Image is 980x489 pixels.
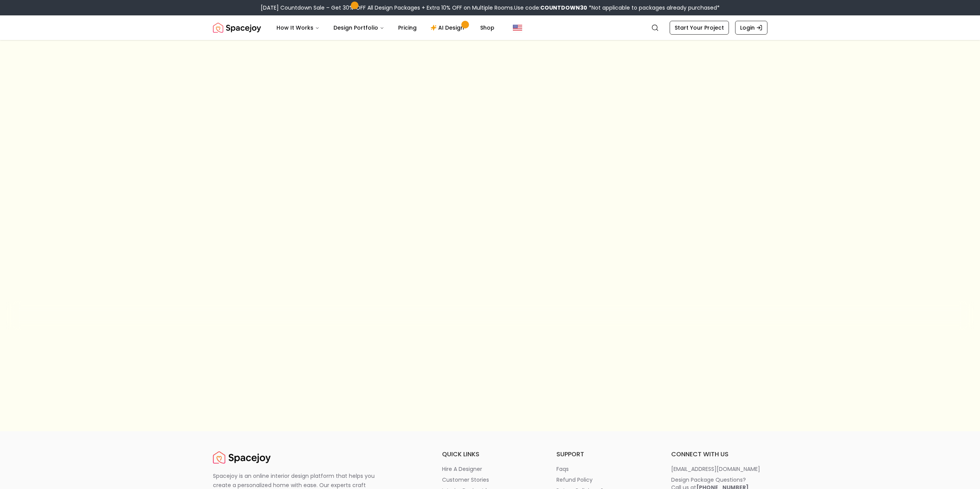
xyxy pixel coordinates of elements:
p: faqs [556,465,569,473]
nav: Global [213,15,767,40]
button: Design Portfolio [327,20,390,35]
a: Shop [474,20,501,35]
a: faqs [556,465,653,473]
h6: connect with us [671,450,767,459]
div: [DATE] Countdown Sale – Get 30% OFF All Design Packages + Extra 10% OFF on Multiple Rooms. [261,4,720,12]
b: COUNTDOWN30 [540,4,587,12]
p: refund policy [556,476,593,484]
a: Pricing [392,20,423,35]
a: Spacejoy [213,20,261,35]
span: Use code: [514,4,587,12]
p: hire a designer [442,465,482,473]
img: Spacejoy Logo [213,450,271,465]
img: United States [513,23,522,32]
h6: quick links [442,450,538,459]
button: How It Works [270,20,326,35]
a: customer stories [442,476,538,484]
a: AI Design [424,20,472,35]
a: Login [735,21,767,35]
a: [EMAIL_ADDRESS][DOMAIN_NAME] [671,465,767,473]
h6: support [556,450,653,459]
a: Spacejoy [213,450,271,465]
p: [EMAIL_ADDRESS][DOMAIN_NAME] [671,465,760,473]
a: Start Your Project [670,21,729,35]
nav: Main [270,20,501,35]
a: refund policy [556,476,653,484]
span: *Not applicable to packages already purchased* [587,4,720,12]
a: hire a designer [442,465,538,473]
p: customer stories [442,476,489,484]
img: Spacejoy Logo [213,20,261,35]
